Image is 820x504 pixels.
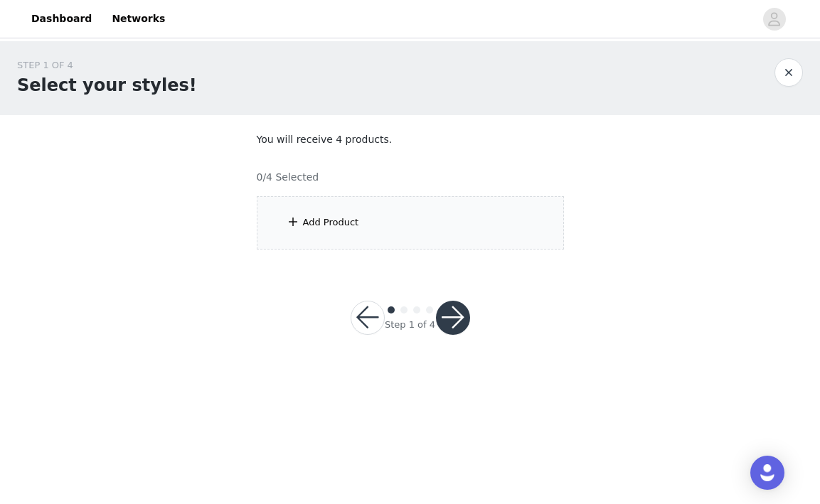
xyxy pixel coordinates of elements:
p: You will receive 4 products. [257,132,564,147]
h4: 0/4 Selected [257,170,319,185]
a: Dashboard [23,3,100,35]
div: Add Product [303,215,359,230]
div: avatar [767,8,781,31]
div: STEP 1 OF 4 [17,58,197,73]
a: Networks [103,3,174,35]
div: Step 1 of 4 [385,318,435,332]
h1: Select your styles! [17,73,197,98]
div: Open Intercom Messenger [750,456,784,490]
